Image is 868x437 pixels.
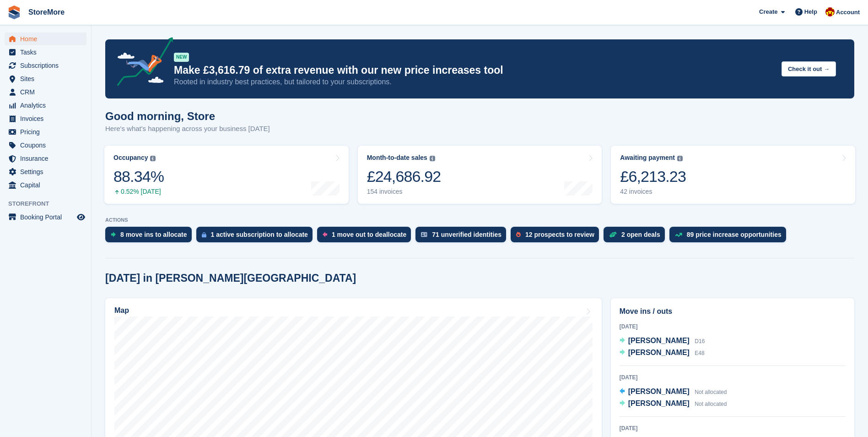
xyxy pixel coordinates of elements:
img: Store More Team [825,7,835,16]
div: 12 prospects to review [525,231,594,238]
a: [PERSON_NAME] E48 [620,347,705,359]
span: Booking Portal [20,211,75,224]
span: Not allocated [695,401,727,407]
div: 2 open deals [621,231,660,238]
a: StoreMore [25,5,68,20]
span: Capital [20,179,75,191]
a: 12 prospects to review [511,227,604,247]
p: Here's what's happening across your business [DATE] [105,124,270,134]
img: active_subscription_to_allocate_icon-d502201f5373d7db506a760aba3b589e785aa758c864c3986d89f69b8ff3... [202,232,206,238]
a: 1 active subscription to allocate [196,227,317,247]
span: Settings [20,165,75,178]
img: verify_identity-adf6edd0f0f0b5bbfe63781bf79b02c33cf7c696d77639b501bdc392416b5a36.svg [421,232,427,237]
a: menu [5,165,86,178]
a: menu [5,72,86,85]
a: menu [5,112,86,125]
a: menu [5,33,86,45]
a: Month-to-date sales £24,686.92 154 invoices [358,146,602,204]
div: 1 active subscription to allocate [211,231,308,238]
h2: [DATE] in [PERSON_NAME][GEOGRAPHIC_DATA] [105,272,356,284]
h2: Move ins / outs [620,306,846,317]
div: Occupancy [113,154,148,162]
a: menu [5,126,86,138]
img: move_ins_to_allocate_icon-fdf77a2bb77ea45bf5b3d319d69a93e2d87916cf1d5bf7949dd705db3b84f3ca.svg [111,232,116,237]
img: icon-info-grey-7440780725fd019a000dd9b08b2336e03edf1995a4989e88bcd33f0948082b44.svg [677,156,683,161]
a: menu [5,99,86,112]
div: 0.52% [DATE] [113,188,164,196]
div: 42 invoices [620,188,686,196]
div: £6,213.23 [620,167,686,186]
span: Tasks [20,46,75,59]
p: Rooted in industry best practices, but tailored to your subscriptions. [174,77,774,87]
button: Check it out → [782,61,836,76]
img: deal-1b604bf984904fb50ccaf53a9ad4b4a5d6e5aea283cecdc64d6e3604feb123c2.svg [609,231,617,238]
a: menu [5,46,86,59]
a: menu [5,86,86,98]
span: D16 [695,338,705,344]
div: 1 move out to deallocate [332,231,406,238]
img: icon-info-grey-7440780725fd019a000dd9b08b2336e03edf1995a4989e88bcd33f0948082b44.svg [150,156,156,161]
span: Home [20,33,75,45]
a: menu [5,152,86,165]
span: Subscriptions [20,59,75,72]
p: ACTIONS [105,217,854,223]
div: 154 invoices [367,188,441,196]
a: Occupancy 88.34% 0.52% [DATE] [104,146,349,204]
a: menu [5,211,86,224]
div: Awaiting payment [620,154,675,162]
img: prospect-51fa495bee0391a8d652442698ab0144808aea92771e9ea1ae160a38d050c398.svg [516,232,521,237]
a: 89 price increase opportunities [669,227,791,247]
div: NEW [174,53,189,62]
a: [PERSON_NAME] Not allocated [620,398,727,410]
span: Insurance [20,152,75,165]
a: 8 move ins to allocate [105,227,196,247]
img: move_outs_to_deallocate_icon-f764333ba52eb49d3ac5e1228854f67142a1ed5810a6f6cc68b1a99e826820c5.svg [323,232,327,237]
span: [PERSON_NAME] [628,349,690,356]
span: Invoices [20,112,75,125]
a: 2 open deals [604,227,669,247]
span: Help [804,7,817,16]
div: 88.34% [113,167,164,186]
a: 71 unverified identities [415,227,511,247]
div: [DATE] [620,322,846,331]
span: Sites [20,72,75,85]
div: 8 move ins to allocate [120,231,187,238]
span: Account [836,8,860,17]
span: Pricing [20,126,75,138]
span: E48 [695,350,704,356]
span: Storefront [8,199,91,208]
span: Analytics [20,99,75,112]
span: [PERSON_NAME] [628,399,690,407]
span: Create [759,7,777,16]
div: [DATE] [620,424,846,432]
div: £24,686.92 [367,167,441,186]
span: [PERSON_NAME] [628,388,690,395]
div: [DATE] [620,373,846,382]
a: 1 move out to deallocate [317,227,415,247]
a: Awaiting payment £6,213.23 42 invoices [611,146,855,204]
a: menu [5,59,86,72]
span: [PERSON_NAME] [628,337,690,344]
a: [PERSON_NAME] Not allocated [620,386,727,398]
img: price-adjustments-announcement-icon-8257ccfd72463d97f412b2fc003d46551f7dbcb40ab6d574587a9cd5c0d94... [109,37,173,89]
a: menu [5,139,86,152]
img: stora-icon-8386f47178a22dfd0bd8f6a31ec36ba5ce8667c1dd55bd0f319d3a0aa187defe.svg [7,5,21,19]
div: 89 price increase opportunities [687,231,782,238]
p: Make £3,616.79 of extra revenue with our new price increases tool [174,64,774,77]
span: Coupons [20,139,75,152]
h1: Good morning, Store [105,110,270,122]
a: [PERSON_NAME] D16 [620,335,705,347]
div: 71 unverified identities [432,231,501,238]
span: Not allocated [695,389,727,395]
a: menu [5,179,86,191]
div: Month-to-date sales [367,154,427,162]
img: icon-info-grey-7440780725fd019a000dd9b08b2336e03edf1995a4989e88bcd33f0948082b44.svg [430,156,435,161]
a: Preview store [75,212,86,223]
img: price_increase_opportunities-93ffe204e8149a01c8c9dc8f82e8f89637d9d84a8eef4429ea346261dce0b2c0.svg [675,233,682,237]
h2: Map [114,306,129,315]
span: CRM [20,86,75,98]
